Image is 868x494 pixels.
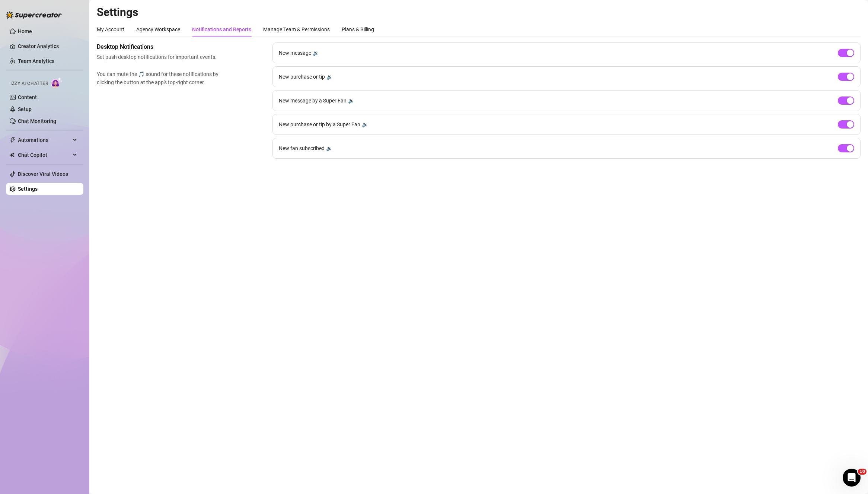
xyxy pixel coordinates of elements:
[279,96,347,105] span: New message by a Super Fan
[18,94,37,100] a: Content
[18,134,71,146] span: Automations
[279,144,325,152] span: New fan subscribed
[858,469,867,475] span: 10
[342,25,374,34] div: Plans & Billing
[279,73,325,81] span: New purchase or tip
[18,40,77,52] a: Creator Analytics
[362,120,368,129] div: 🔉
[313,49,319,57] div: 🔉
[18,28,32,34] a: Home
[263,25,330,34] div: Manage Team & Permissions
[18,149,71,161] span: Chat Copilot
[279,49,311,57] span: New message
[97,70,222,86] span: You can mute the 🎵 sound for these notifications by clicking the button at the app's top-right co...
[843,469,861,487] iframe: Intercom live chat
[6,11,62,19] img: logo-BBDzfeDw.svg
[18,58,54,64] a: Team Analytics
[97,25,124,34] div: My Account
[18,186,38,192] a: Settings
[10,137,16,143] span: thunderbolt
[279,120,360,129] span: New purchase or tip by a Super Fan
[10,80,48,87] span: Izzy AI Chatter
[97,5,861,19] h2: Settings
[326,144,332,152] div: 🔉
[18,171,68,177] a: Discover Viral Videos
[136,25,180,34] div: Agency Workspace
[326,73,333,81] div: 🔉
[18,118,56,124] a: Chat Monitoring
[97,53,222,61] span: Set push desktop notifications for important events.
[18,106,32,112] a: Setup
[192,25,251,34] div: Notifications and Reports
[348,96,354,105] div: 🔉
[97,42,222,51] span: Desktop Notifications
[51,77,63,88] img: AI Chatter
[10,152,15,158] img: Chat Copilot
